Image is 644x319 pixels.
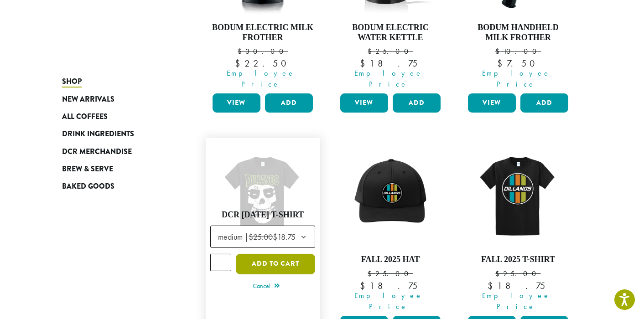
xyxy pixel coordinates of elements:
[249,232,273,242] del: $25.00
[210,210,315,220] h4: DCR [DATE] T-Shirt
[338,143,443,247] img: DCR-Retro-Three-Strip-Circle-Patch-Trucker-Hat-Fall-WEB-scaled.jpg
[62,143,171,160] a: DCR Merchandise
[334,68,443,90] span: Employee Price
[368,46,375,56] span: $
[495,46,503,56] span: $
[338,23,443,42] h4: Bodum Electric Water Kettle
[62,108,171,125] a: All Coffees
[368,269,413,278] bdi: 25.00
[360,280,369,292] span: $
[62,178,171,195] a: Baked Goods
[466,23,571,42] h4: Bodum Handheld Milk Frother
[62,181,114,192] span: Baked Goods
[488,280,548,292] bdi: 18.75
[488,280,497,292] span: $
[497,57,507,69] span: $
[368,46,413,56] bdi: 25.00
[466,255,571,265] h4: Fall 2025 T-Shirt
[468,93,516,113] a: View
[238,46,288,56] bdi: 30.00
[360,280,421,292] bdi: 18.75
[462,290,571,312] span: Employee Price
[210,226,315,248] span: medium | $25.00 $18.75
[62,129,134,140] span: Drink Ingredients
[340,93,388,113] a: View
[466,143,571,247] img: DCR-Retro-Three-Strip-Circle-Tee-Fall-WEB-scaled.jpg
[62,160,171,178] a: Brew & Serve
[218,232,296,242] span: medium | $18.75
[462,68,571,90] span: Employee Price
[62,90,171,108] a: New Arrivals
[495,269,540,278] bdi: 25.00
[62,94,114,105] span: New Arrivals
[334,290,443,312] span: Employee Price
[466,143,571,312] a: Fall 2025 T-Shirt $25.00 Employee Price
[393,93,441,113] button: Add
[213,93,260,113] a: View
[520,93,568,113] button: Add
[338,255,443,265] h4: Fall 2025 Hat
[338,143,443,312] a: Fall 2025 Hat $25.00 Employee Price
[253,280,280,293] a: Cancel
[495,46,541,56] bdi: 10.00
[368,269,375,278] span: $
[236,254,315,274] button: Add to cart
[62,73,171,90] a: Shop
[62,125,171,143] a: Drink Ingredients
[495,269,503,278] span: $
[265,93,313,113] button: Add
[207,68,315,90] span: Employee Price
[62,164,113,175] span: Brew & Serve
[210,254,231,271] input: Product quantity
[497,57,539,69] bdi: 7.50
[62,76,82,87] span: Shop
[235,57,290,69] bdi: 22.50
[210,23,315,42] h4: Bodum Electric Milk Frother
[238,46,245,56] span: $
[360,57,369,69] span: $
[62,111,108,123] span: All Coffees
[214,228,305,246] span: medium | $25.00 $18.75
[360,57,421,69] bdi: 18.75
[62,146,132,158] span: DCR Merchandise
[235,57,244,69] span: $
